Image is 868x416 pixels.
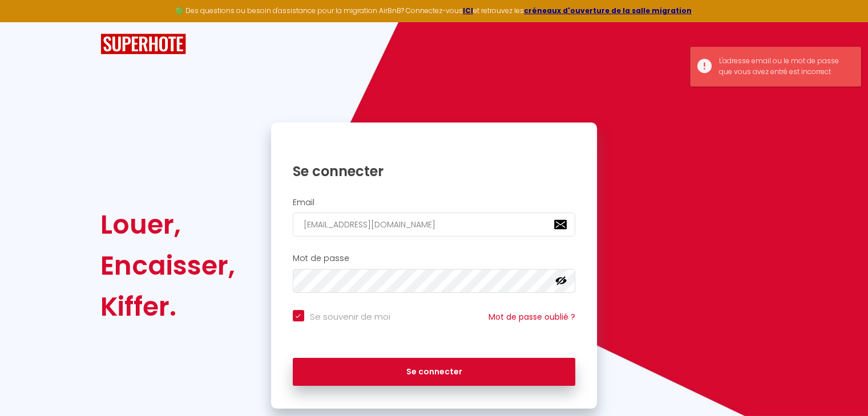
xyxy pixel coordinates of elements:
a: ICI [463,6,473,15]
div: Encaisser, [100,245,235,286]
div: Louer, [100,204,235,245]
h1: Se connecter [293,162,576,180]
input: Ton Email [293,213,576,236]
div: Kiffer. [100,286,235,327]
h2: Mot de passe [293,254,576,263]
a: Mot de passe oublié ? [488,311,575,323]
button: Ouvrir le widget de chat LiveChat [9,5,43,39]
div: L'adresse email ou le mot de passe que vous avez entré est incorrect [719,56,849,78]
h2: Email [293,198,576,207]
button: Se connecter [293,358,576,386]
a: créneaux d'ouverture de la salle migration [524,6,692,15]
img: SuperHote logo [100,34,186,55]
